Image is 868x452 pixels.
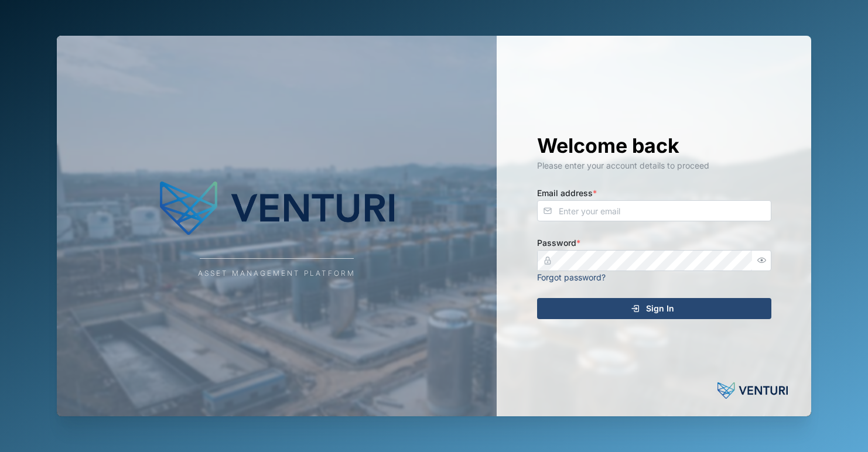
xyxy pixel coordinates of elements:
button: Sign In [537,298,771,319]
h1: Welcome back [537,133,771,159]
img: Powered by: Venturi [717,379,788,402]
span: Sign In [646,299,674,319]
label: Password [537,237,580,249]
img: Company Logo [160,173,394,243]
a: Forgot password? [537,272,606,282]
div: Please enter your account details to proceed [537,159,771,172]
div: Asset Management Platform [198,268,356,279]
input: Enter your email [537,200,771,221]
label: Email address [537,187,597,200]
